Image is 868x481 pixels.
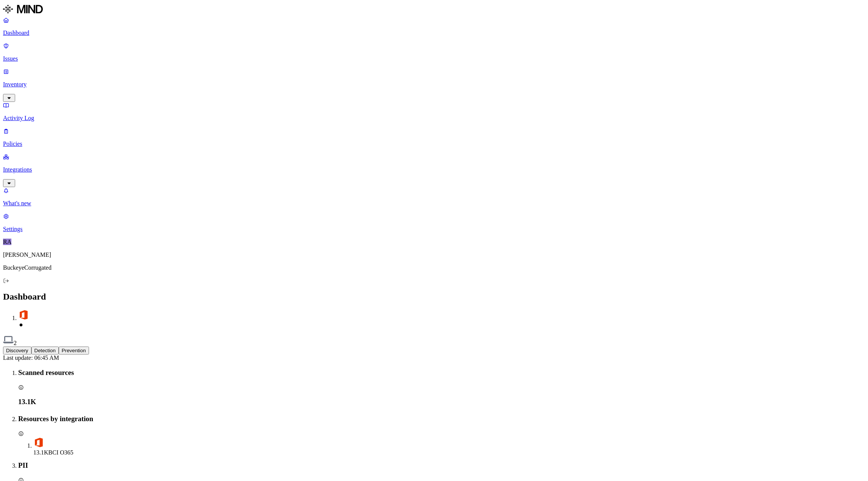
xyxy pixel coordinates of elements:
img: office-365.svg [33,437,44,448]
button: Prevention [59,347,89,355]
p: Activity Log [3,115,865,122]
a: MIND [3,3,865,17]
p: Settings [3,226,865,233]
h3: PII [18,461,865,470]
span: 13.1K [33,449,48,456]
button: Discovery [3,347,31,355]
p: Inventory [3,81,865,88]
h3: Resources by integration [18,415,865,423]
h2: Dashboard [3,292,865,302]
h3: Scanned resources [18,369,865,377]
a: Policies [3,128,865,147]
a: What's new [3,187,865,207]
p: Issues [3,55,865,62]
span: 2 [14,340,17,346]
a: Integrations [3,153,865,186]
p: Integrations [3,166,865,173]
a: Dashboard [3,17,865,36]
img: endpoint.svg [3,334,14,345]
a: Inventory [3,68,865,101]
p: Policies [3,141,865,147]
h3: 13.1K [18,398,865,406]
p: What's new [3,200,865,207]
span: Last update: 06:45 AM [3,355,59,361]
p: Dashboard [3,30,865,36]
span: BCI O365 [48,449,73,456]
a: Activity Log [3,102,865,122]
button: Detection [31,347,59,355]
a: Issues [3,42,865,62]
a: Settings [3,213,865,233]
img: MIND [3,3,43,15]
span: RA [3,239,11,245]
img: office-365.svg [18,309,29,320]
p: BuckeyeCorrugated [3,264,865,271]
